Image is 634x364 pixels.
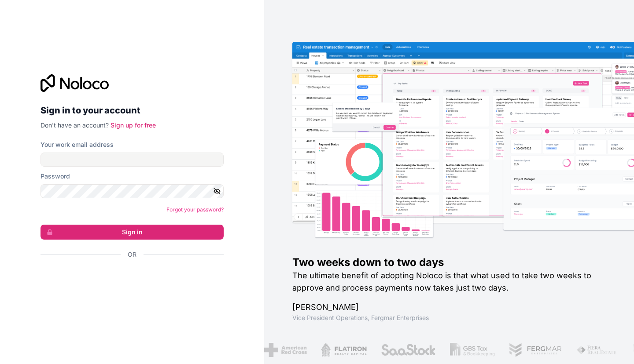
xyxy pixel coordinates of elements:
input: Password [41,184,224,198]
h2: The ultimate benefit of adopting Noloco is that what used to take two weeks to approve and proces... [292,269,606,294]
img: /assets/fergmar-CudnrXN5.png [509,343,562,357]
iframe: Bouton "Se connecter avec Google" [36,269,221,288]
h1: [PERSON_NAME] [292,301,606,313]
input: Email address [41,153,224,167]
img: /assets/flatiron-C8eUkumj.png [321,343,367,357]
span: Don't have an account? [41,121,109,129]
img: /assets/american-red-cross-BAupjrZR.png [264,343,307,357]
a: Forgot your password? [166,206,224,213]
img: /assets/saastock-C6Zbiodz.png [380,343,436,357]
span: Or [128,250,136,259]
h1: Vice President Operations , Fergmar Enterprises [292,313,606,322]
label: Password [41,172,70,181]
label: Your work email address [41,140,114,149]
img: /assets/fiera-fwj2N5v4.png [576,343,618,357]
h1: Two weeks down to two days [292,255,606,269]
a: Sign up for free [111,121,156,129]
button: Sign in [41,225,224,240]
h2: Sign in to your account [41,102,224,118]
img: /assets/gbstax-C-GtDUiK.png [450,343,494,357]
